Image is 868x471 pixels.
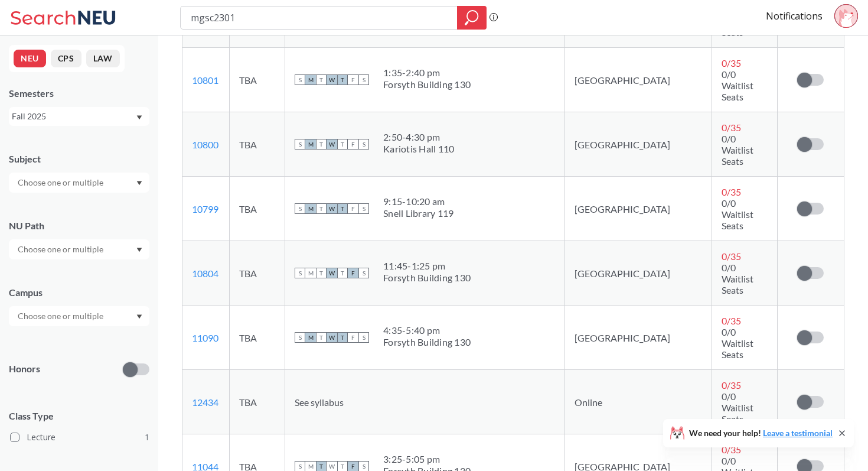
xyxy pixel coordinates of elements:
span: 0/0 Waitlist Seats [722,391,753,424]
span: 0 / 35 [722,444,741,455]
span: T [316,203,327,214]
svg: Dropdown arrow [136,314,142,319]
span: F [348,268,358,278]
div: 4:35 - 5:40 pm [383,324,471,336]
span: F [348,332,358,343]
a: 10800 [192,139,218,150]
span: 0 / 35 [722,122,741,133]
span: S [358,268,369,278]
span: W [327,74,337,85]
div: 11:45 - 1:25 pm [383,260,471,272]
input: Choose one or multiple [12,176,111,190]
span: F [348,74,358,85]
span: 0 / 35 [722,315,741,326]
span: T [316,332,327,343]
div: magnifying glass [457,6,487,30]
div: Campus [9,286,149,299]
span: 0 / 35 [722,379,741,391]
td: TBA [230,112,285,177]
td: TBA [230,370,285,434]
div: Forsyth Building 130 [383,272,471,284]
span: 0/0 Waitlist Seats [722,133,753,167]
span: 0/0 Waitlist Seats [722,69,753,102]
a: 12434 [192,397,218,408]
div: 9:15 - 10:20 am [383,196,453,207]
td: [GEOGRAPHIC_DATA] [564,306,712,370]
div: NU Path [9,219,149,232]
a: Notifications [766,9,823,22]
td: [GEOGRAPHIC_DATA] [564,112,712,177]
span: Class Type [9,410,149,423]
span: T [316,139,327,150]
div: 2:50 - 4:30 pm [383,131,454,143]
div: Dropdown arrow [9,239,149,259]
span: S [295,139,305,150]
span: 0 / 35 [722,186,741,197]
input: Choose one or multiple [12,309,111,323]
div: Subject [9,152,149,165]
span: 0/0 Waitlist Seats [722,197,753,231]
span: W [327,203,337,214]
div: Fall 2025 [12,110,135,123]
span: 0/0 Waitlist Seats [722,326,753,360]
span: M [305,268,316,278]
div: 1:35 - 2:40 pm [383,67,471,79]
span: S [358,74,369,85]
a: 10804 [192,268,218,279]
svg: magnifying glass [465,9,479,26]
span: M [305,332,316,343]
span: F [348,203,358,214]
span: F [348,139,358,150]
span: M [305,139,316,150]
span: T [316,74,327,85]
span: We need your help! [689,429,833,437]
div: Dropdown arrow [9,306,149,326]
button: CPS [51,50,81,67]
td: TBA [230,177,285,241]
td: [GEOGRAPHIC_DATA] [564,48,712,112]
label: Lecture [10,430,149,445]
span: S [358,332,369,343]
td: Online [564,370,712,434]
span: 0/0 Waitlist Seats [722,262,753,295]
span: See syllabus [295,397,344,408]
span: M [305,203,316,214]
span: S [295,268,305,278]
div: Snell Library 119 [383,207,453,219]
a: 10799 [192,203,218,215]
span: M [305,74,316,85]
td: TBA [230,241,285,306]
button: LAW [86,50,120,67]
a: 10801 [192,74,218,86]
input: Class, professor, course number, "phrase" [190,8,449,28]
span: T [337,332,348,343]
div: Forsyth Building 130 [383,336,471,348]
span: S [295,203,305,214]
div: 3:25 - 5:05 pm [383,453,471,465]
span: S [295,332,305,343]
span: S [295,74,305,85]
svg: Dropdown arrow [136,115,142,120]
span: W [327,139,337,150]
div: Forsyth Building 130 [383,79,471,90]
div: Dropdown arrow [9,173,149,193]
p: Honors [9,362,40,376]
span: W [327,332,337,343]
span: 1 [145,431,149,444]
td: [GEOGRAPHIC_DATA] [564,241,712,306]
span: W [327,268,337,278]
span: 0 / 35 [722,57,741,69]
span: S [358,203,369,214]
span: T [316,268,327,278]
td: TBA [230,48,285,112]
input: Choose one or multiple [12,242,111,256]
svg: Dropdown arrow [136,248,142,252]
span: S [358,139,369,150]
svg: Dropdown arrow [136,181,142,186]
a: Leave a testimonial [763,428,833,438]
span: 0 / 35 [722,251,741,262]
div: Semesters [9,87,149,100]
span: T [337,139,348,150]
span: T [337,74,348,85]
span: T [337,203,348,214]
